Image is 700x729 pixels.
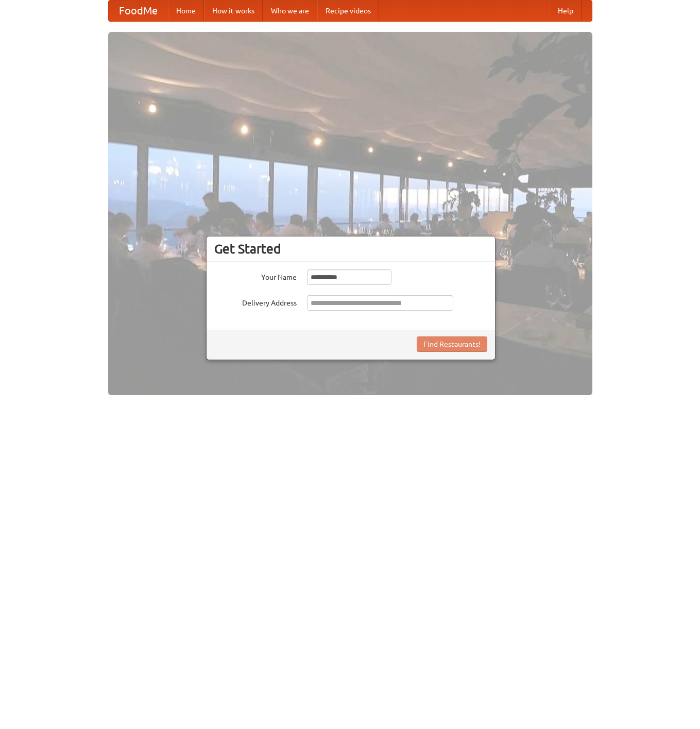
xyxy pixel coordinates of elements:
[263,1,317,21] a: Who we are
[214,241,487,257] h3: Get Started
[417,336,487,352] button: Find Restaurants!
[168,1,204,21] a: Home
[214,295,297,308] label: Delivery Address
[550,1,582,21] a: Help
[317,1,379,21] a: Recipe videos
[214,269,297,282] label: Your Name
[204,1,263,21] a: How it works
[109,1,168,21] a: FoodMe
